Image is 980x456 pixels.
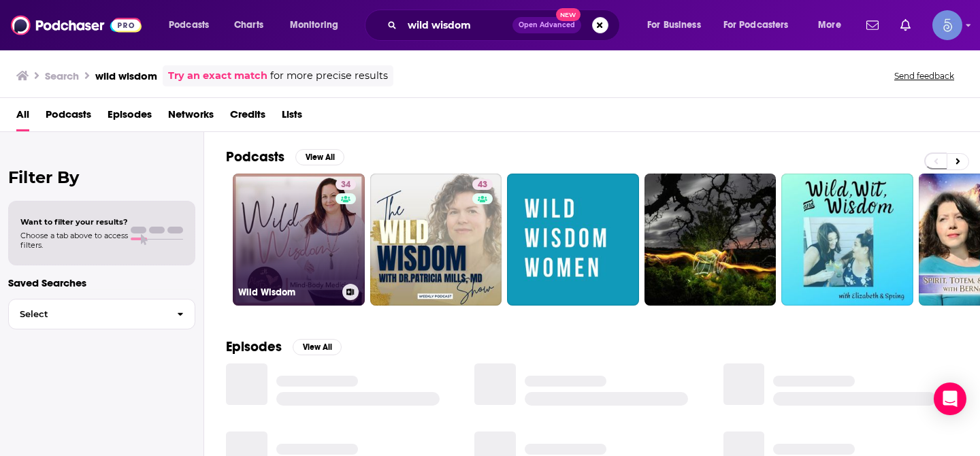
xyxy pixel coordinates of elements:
[16,103,29,131] a: All
[270,68,388,84] span: for more precise results
[932,10,962,40] span: Logged in as Spiral5-G1
[861,14,884,37] a: Show notifications dropdown
[282,103,302,131] a: Lists
[647,16,701,35] span: For Business
[230,103,265,131] a: Credits
[9,310,166,319] span: Select
[234,16,263,35] span: Charts
[290,16,338,35] span: Monitoring
[402,14,512,36] input: Search podcasts, credits, & more...
[95,69,157,82] h3: wild wisdom
[715,14,808,36] button: open menu
[238,287,337,298] h3: Wild Wisdom
[932,10,962,40] img: User Profile
[8,299,195,329] button: Select
[472,179,493,190] a: 43
[370,174,502,306] a: 43
[818,16,841,35] span: More
[341,178,350,192] span: 34
[226,148,344,165] a: PodcastsView All
[478,178,487,192] span: 43
[295,149,344,165] button: View All
[895,14,916,37] a: Show notifications dropdown
[233,174,365,306] a: 34Wild Wisdom
[723,16,789,35] span: For Podcasters
[890,70,958,82] button: Send feedback
[378,10,633,41] div: Search podcasts, credits, & more...
[280,14,356,36] button: open menu
[168,68,267,84] a: Try an exact match
[20,217,128,227] span: Want to filter your results?
[336,179,356,190] a: 34
[934,382,966,415] div: Open Intercom Messenger
[226,148,284,165] h2: Podcasts
[556,8,581,21] span: New
[108,103,152,131] a: Episodes
[226,338,282,355] h2: Episodes
[932,10,962,40] button: Show profile menu
[169,16,209,35] span: Podcasts
[159,14,227,36] button: open menu
[519,22,575,29] span: Open Advanced
[168,103,214,131] a: Networks
[8,276,195,289] p: Saved Searches
[638,14,718,36] button: open menu
[8,167,195,187] h2: Filter By
[45,69,79,82] h3: Search
[293,339,342,355] button: View All
[512,17,581,33] button: Open AdvancedNew
[46,103,91,131] a: Podcasts
[11,12,142,38] img: Podchaser - Follow, Share and Rate Podcasts
[226,338,342,355] a: EpisodesView All
[225,14,272,36] a: Charts
[20,231,128,250] span: Choose a tab above to access filters.
[808,14,858,36] button: open menu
